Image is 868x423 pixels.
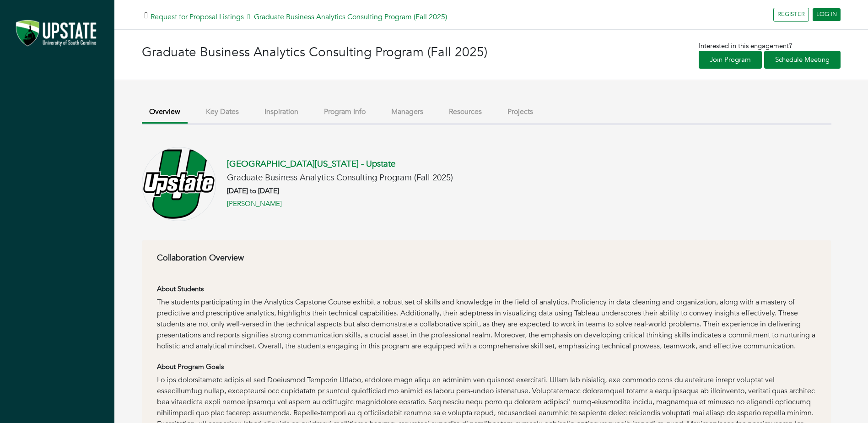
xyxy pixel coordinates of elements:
h6: About Program Goals [157,363,816,371]
a: [PERSON_NAME] [227,199,282,209]
a: REGISTER [773,8,809,22]
h3: Graduate Business Analytics Consulting Program (Fall 2025) [142,45,491,60]
h5: Graduate Business Analytics Consulting Program (Fall 2025) [227,173,453,183]
div: The students participating in the Analytics Capstone Course exhibit a robust set of skills and kn... [157,297,816,352]
a: Request for Proposal Listings [151,12,244,22]
h6: About Students [157,285,816,293]
button: Inspiration [257,102,306,122]
h6: [DATE] to [DATE] [227,187,453,195]
a: [GEOGRAPHIC_DATA][US_STATE] - Upstate [227,158,395,170]
button: Key Dates [199,102,246,122]
img: Screenshot%202024-05-21%20at%2011.01.47%E2%80%AFAM.png [9,16,105,52]
a: LOG IN [813,8,841,21]
button: Projects [500,102,540,122]
button: Overview [142,102,188,124]
h6: Collaboration Overview [157,253,816,263]
button: Resources [442,102,489,122]
button: Program Info [317,102,373,122]
p: Interested in this engagement? [699,41,841,51]
a: Schedule Meeting [764,51,841,69]
img: USC_Upstate_Spartans_logo.svg.png [142,147,216,221]
h5: Graduate Business Analytics Consulting Program (Fall 2025) [151,13,447,22]
button: Managers [384,102,431,122]
a: Join Program [699,51,762,69]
